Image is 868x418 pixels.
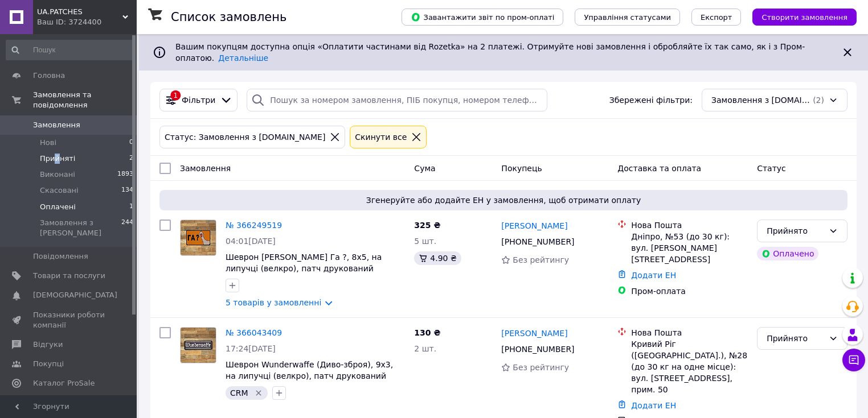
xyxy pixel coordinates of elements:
[741,12,857,21] a: Створити замовлення
[226,221,282,230] a: № 366249519
[584,13,671,22] span: Управління статусами
[37,7,122,17] span: UA.PATCHES
[501,220,567,231] a: [PERSON_NAME]
[40,138,56,148] span: Нові
[414,221,440,230] span: 325 ₴
[501,237,574,246] span: [PHONE_NUMBER]
[501,328,567,339] a: [PERSON_NAME]
[37,17,137,27] div: Ваш ID: 3724400
[40,154,75,164] span: Прийняті
[414,328,440,337] span: 130 ₴
[609,94,693,106] span: Збережені фільтри:
[33,340,63,350] span: Відгуки
[129,154,133,164] span: 2
[757,247,818,260] div: Оплачено
[691,9,742,26] button: Експорт
[501,345,574,354] span: [PHONE_NUMBER]
[33,90,137,110] span: Замовлення та повідомлення
[181,220,216,255] img: Фото товару
[767,225,824,237] div: Прийнято
[631,401,676,410] a: Додати ЕН
[414,164,435,173] span: Cума
[402,9,563,26] button: Завантажити звіт по пром-оплаті
[171,10,286,24] h1: Список замовлень
[761,13,847,22] span: Створити замовлення
[631,285,748,297] div: Пром-оплата
[631,338,748,395] div: Кривий Ріг ([GEOGRAPHIC_DATA].), №28 (до 30 кг на одне місце): вул. [STREET_ADDRESS], прим. 50
[842,349,865,371] button: Чат з покупцем
[411,12,554,22] span: Завантажити звіт по пром-оплаті
[752,9,857,26] button: Створити замовлення
[575,9,680,26] button: Управління статусами
[33,120,80,130] span: Замовлення
[513,363,569,372] span: Без рейтингу
[631,271,676,280] a: Додати ЕН
[218,53,268,63] a: Детальніше
[414,251,461,265] div: 4.90 ₴
[767,332,824,345] div: Прийнято
[617,164,701,173] span: Доставка та оплата
[254,388,263,398] svg: Видалити мітку
[180,220,216,256] a: Фото товару
[33,359,64,369] span: Покупці
[33,271,105,281] span: Товари та послуги
[129,202,133,212] span: 1
[353,131,409,143] div: Cкинути все
[226,237,276,246] span: 04:01[DATE]
[414,344,436,353] span: 2 шт.
[813,96,824,105] span: (2)
[757,164,786,173] span: Статус
[226,360,393,380] a: Шеврон Wunderwaffe (Диво-зброя), 9х3, на липучці (велкро), патч друкований
[40,218,121,238] span: Замовлення з [PERSON_NAME]
[631,327,748,338] div: Нова Пошта
[711,94,810,106] span: Замовлення з [DOMAIN_NAME]
[414,237,436,246] span: 5 шт.
[33,290,117,300] span: [DEMOGRAPHIC_DATA]
[180,327,216,363] a: Фото товару
[175,42,805,63] span: Вашим покупцям доступна опція «Оплатити частинами від Rozetka» на 2 платежі. Отримуйте нові замов...
[121,185,133,196] span: 134
[226,344,276,353] span: 17:24[DATE]
[701,13,732,22] span: Експорт
[162,131,327,143] div: Статус: Замовлення з [DOMAIN_NAME]
[513,255,569,264] span: Без рейтингу
[164,194,843,206] span: Згенеруйте або додайте ЕН у замовлення, щоб отримати оплату
[226,253,382,273] a: Шеврон [PERSON_NAME] Га ?, 8х5, на липучці (велкро), патч друкований
[117,169,133,180] span: 1893
[230,388,248,398] span: CRM
[501,164,542,173] span: Покупець
[129,138,133,148] span: 0
[181,328,216,363] img: Фото товару
[121,218,133,238] span: 244
[226,298,321,307] a: 5 товарів у замовленні
[40,169,75,180] span: Виконані
[33,378,95,388] span: Каталог ProSale
[226,328,282,337] a: № 366043409
[6,40,134,60] input: Пошук
[631,231,748,265] div: Дніпро, №53 (до 30 кг): вул. [PERSON_NAME][STREET_ADDRESS]
[33,251,88,262] span: Повідомлення
[40,202,76,212] span: Оплачені
[180,164,231,173] span: Замовлення
[40,185,79,196] span: Скасовані
[247,89,547,111] input: Пошук за номером замовлення, ПІБ покупця, номером телефону, Email, номером накладної
[33,310,105,330] span: Показники роботи компанії
[182,94,215,106] span: Фільтри
[33,71,65,81] span: Головна
[631,220,748,231] div: Нова Пошта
